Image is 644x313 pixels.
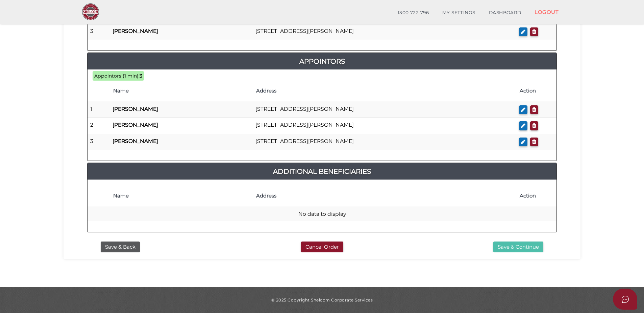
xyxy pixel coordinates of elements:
a: LOGOUT [528,5,565,19]
button: Cancel Order [301,242,343,253]
h4: Name [113,193,249,199]
a: Appointors [88,56,556,67]
a: Additional Beneficiaries [88,166,556,177]
b: [PERSON_NAME] [113,106,158,112]
b: [PERSON_NAME] [113,28,158,34]
td: 3 [88,134,110,150]
button: Save & Back [101,242,140,253]
b: 3 [140,73,142,79]
b: [PERSON_NAME] [113,138,158,144]
td: [STREET_ADDRESS][PERSON_NAME] [253,102,516,118]
td: [STREET_ADDRESS][PERSON_NAME] [253,24,516,40]
div: © 2025 Copyright Shelcom Corporate Services [69,297,575,303]
td: [STREET_ADDRESS][PERSON_NAME] [253,134,516,150]
a: 1300 722 796 [391,6,436,20]
h4: Name [113,88,249,94]
td: 1 [88,102,110,118]
td: 2 [88,118,110,134]
h4: Address [256,88,513,94]
h4: Address [256,193,513,199]
span: Appointors (1 min): [94,73,140,79]
td: 3 [88,24,110,40]
h4: Action [520,193,553,199]
td: [STREET_ADDRESS][PERSON_NAME] [253,118,516,134]
a: MY SETTINGS [436,6,482,20]
td: No data to display [88,207,556,221]
h4: Action [520,88,553,94]
button: Open asap [613,289,637,310]
button: Save & Continue [493,242,543,253]
b: [PERSON_NAME] [113,122,158,128]
a: DASHBOARD [482,6,528,20]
